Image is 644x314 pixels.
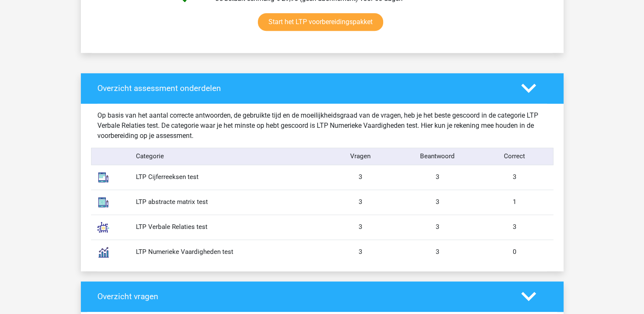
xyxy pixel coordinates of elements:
[399,172,476,182] div: 3
[258,13,383,31] a: Start het LTP voorbereidingspakket
[130,197,322,207] div: LTP abstracte matrix test
[476,151,553,161] div: Correct
[93,242,114,263] img: numerical_reasoning.c2aee8c4b37e.svg
[130,247,322,257] div: LTP Numerieke Vaardigheden test
[97,83,509,93] h4: Overzicht assessment onderdelen
[322,247,399,257] div: 3
[93,217,114,238] img: analogies.7686177dca09.svg
[399,197,476,207] div: 3
[91,110,553,141] div: Op basis van het aantal correcte antwoorden, de gebruikte tijd en de moeilijkheidsgraad van de vr...
[476,247,553,257] div: 0
[130,151,322,161] div: Categorie
[322,197,399,207] div: 3
[322,222,399,232] div: 3
[93,192,114,213] img: abstract_matrices.1a7a1577918d.svg
[476,172,553,182] div: 3
[476,197,553,207] div: 1
[97,292,509,301] h4: Overzicht vragen
[399,222,476,232] div: 3
[93,167,114,188] img: number_sequences.393b09ea44bb.svg
[476,222,553,232] div: 3
[399,247,476,257] div: 3
[130,172,322,182] div: LTP Cijferreeksen test
[399,151,476,161] div: Beantwoord
[322,172,399,182] div: 3
[322,151,399,161] div: Vragen
[130,222,322,232] div: LTP Verbale Relaties test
